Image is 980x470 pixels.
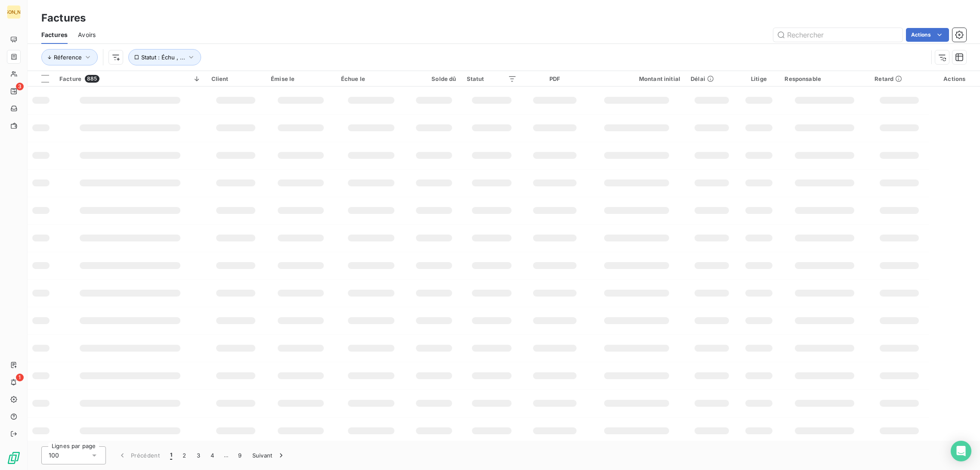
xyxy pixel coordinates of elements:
[41,10,86,26] h3: Factures
[59,75,81,82] span: Facture
[773,28,902,42] input: Rechercher
[412,75,456,82] div: Solde dû
[78,31,96,39] span: Avoirs
[271,75,331,82] div: Émise le
[211,75,261,82] div: Client
[467,75,517,82] div: Statut
[41,49,98,65] button: Réference
[170,451,172,460] span: 1
[691,75,733,82] div: Délai
[247,446,291,464] button: Suivant
[934,75,975,82] div: Actions
[785,75,864,82] div: Responsable
[113,446,165,464] button: Précédent
[7,5,21,19] div: [PERSON_NAME]
[205,446,219,464] button: 4
[875,75,924,82] div: Retard
[177,446,191,464] button: 2
[141,54,185,61] span: Statut : Échu , ...
[41,31,68,39] span: Factures
[192,446,205,464] button: 3
[7,451,21,465] img: Logo LeanPay
[951,441,971,461] div: Open Intercom Messenger
[54,54,82,61] span: Réference
[16,374,24,381] span: 1
[527,75,583,82] div: PDF
[744,75,775,82] div: Litige
[233,446,247,464] button: 9
[906,28,949,42] button: Actions
[165,446,177,464] button: 1
[219,448,233,462] span: …
[593,75,680,82] div: Montant initial
[16,83,24,90] span: 3
[128,49,201,65] button: Statut : Échu , ...
[341,75,401,82] div: Échue le
[49,451,59,460] span: 100
[85,75,99,83] span: 885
